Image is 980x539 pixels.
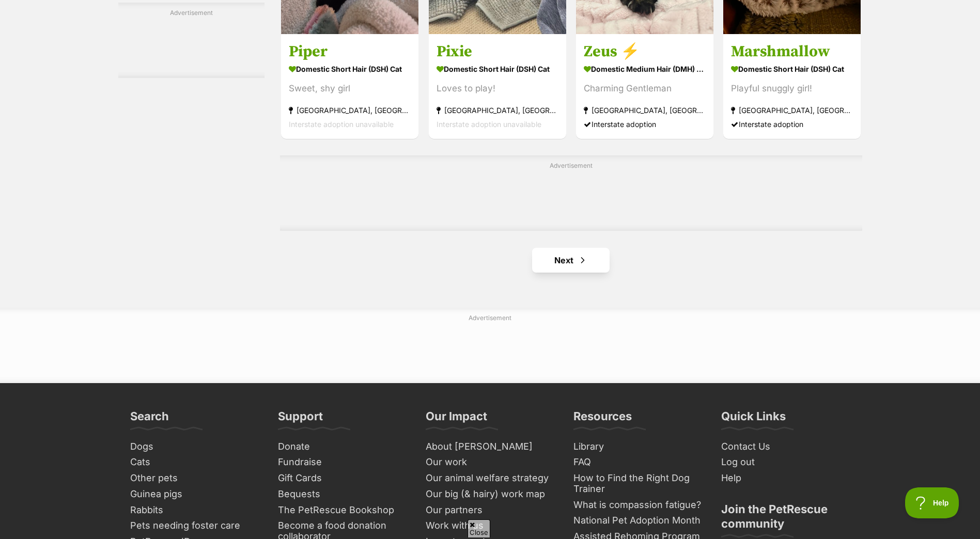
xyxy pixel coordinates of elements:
a: Guinea pigs [126,486,263,502]
div: Advertisement [118,3,265,78]
strong: [GEOGRAPHIC_DATA], [GEOGRAPHIC_DATA] [289,103,411,117]
a: Other pets [126,470,263,486]
a: Library [569,439,707,455]
div: Interstate adoption [731,117,853,131]
a: Our animal welfare strategy [422,470,559,486]
a: National Pet Adoption Month [569,513,707,529]
div: Advertisement [280,155,862,231]
h3: Our Impact [426,409,487,430]
span: Close [468,519,490,537]
h3: Quick Links [721,409,786,430]
a: Pets needing foster care [126,518,263,534]
span: Interstate adoption unavailable [289,120,394,129]
span: Interstate adoption unavailable [437,120,541,129]
a: Log out [717,454,854,470]
h3: Marshmallow [731,42,853,61]
a: Our big (& hairy) work map [422,486,559,502]
strong: Domestic Short Hair (DSH) Cat [437,61,558,76]
h3: Support [278,409,323,430]
a: Zeus ⚡ Domestic Medium Hair (DMH) Cat Charming Gentleman [GEOGRAPHIC_DATA], [GEOGRAPHIC_DATA] Int... [576,34,713,139]
a: Pixie Domestic Short Hair (DSH) Cat Loves to play! [GEOGRAPHIC_DATA], [GEOGRAPHIC_DATA] Interstat... [429,34,566,139]
a: FAQ [569,454,707,470]
a: Our partners [422,502,559,518]
a: About [PERSON_NAME] [422,439,559,455]
h3: Search [130,409,169,430]
a: Contact Us [717,439,854,455]
a: Cats [126,454,263,470]
a: Our work [422,454,559,470]
a: Bequests [274,486,411,502]
strong: [GEOGRAPHIC_DATA], [GEOGRAPHIC_DATA] [437,103,558,117]
nav: Pagination [280,248,862,273]
strong: Domestic Medium Hair (DMH) Cat [584,61,706,76]
h3: Resources [573,409,632,430]
h3: Piper [289,42,411,61]
a: Dogs [126,439,263,455]
strong: Domestic Short Hair (DSH) Cat [289,61,411,76]
div: Sweet, shy girl [289,82,411,96]
a: Work with us [422,518,559,534]
strong: [GEOGRAPHIC_DATA], [GEOGRAPHIC_DATA] [731,103,853,117]
div: Charming Gentleman [584,82,706,96]
a: Donate [274,439,411,455]
div: Interstate adoption [584,117,706,131]
a: Fundraise [274,454,411,470]
strong: [GEOGRAPHIC_DATA], [GEOGRAPHIC_DATA] [584,103,706,117]
a: How to Find the Right Dog Trainer [569,470,707,497]
a: Help [717,470,854,486]
h3: Zeus ⚡ [584,42,706,61]
div: Playful snuggly girl! [731,82,853,96]
a: The PetRescue Bookshop [274,502,411,518]
a: Piper Domestic Short Hair (DSH) Cat Sweet, shy girl [GEOGRAPHIC_DATA], [GEOGRAPHIC_DATA] Intersta... [281,34,418,139]
a: Gift Cards [274,470,411,486]
div: Loves to play! [437,82,558,96]
a: Rabbits [126,502,263,518]
h3: Join the PetRescue community [721,502,850,537]
a: Marshmallow Domestic Short Hair (DSH) Cat Playful snuggly girl! [GEOGRAPHIC_DATA], [GEOGRAPHIC_DA... [723,34,861,139]
h3: Pixie [437,42,558,61]
a: Next page [532,248,610,273]
a: What is compassion fatigue? [569,497,707,513]
iframe: Help Scout Beacon - Open [905,487,959,518]
strong: Domestic Short Hair (DSH) Cat [731,61,853,76]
